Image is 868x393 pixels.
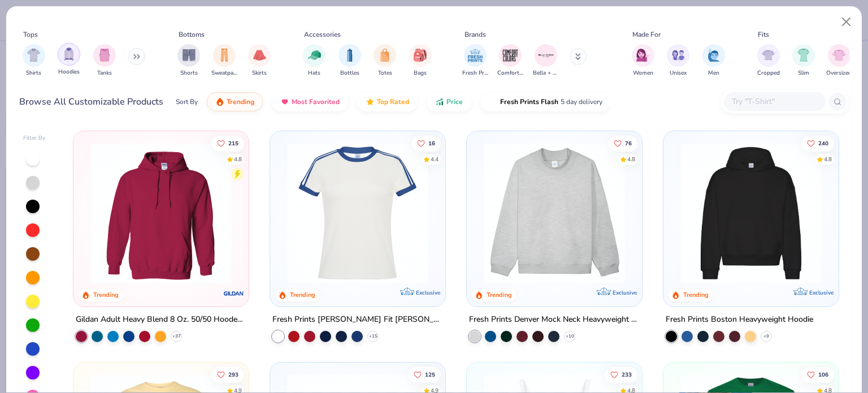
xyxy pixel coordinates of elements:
[667,44,689,77] div: filter for Unisex
[218,49,231,62] img: Sweatpants Image
[497,69,523,77] span: Comfort Colors
[431,155,439,163] div: 4.4
[731,95,818,108] input: Try "T-Shirt"
[308,49,321,62] img: Hats Image
[500,97,558,106] span: Fresh Prints Flash
[207,92,263,111] button: Trending
[533,44,559,77] button: filter button
[758,29,769,40] div: Fits
[478,142,631,284] img: f5d85501-0dbb-4ee4-b115-c08fa3845d83
[252,69,267,77] span: Skirts
[379,49,391,62] img: Totes Image
[757,44,780,77] button: filter button
[818,140,828,146] span: 240
[212,366,245,382] button: Like
[672,49,685,62] img: Unisex Image
[469,313,640,327] div: Fresh Prints Denver Mock Neck Heavyweight Sweatshirt
[414,49,426,62] img: Bags Image
[272,313,443,327] div: Fresh Prints [PERSON_NAME] Fit [PERSON_NAME] Shirt with Stripes
[378,69,392,77] span: Totes
[625,140,632,146] span: 76
[211,69,237,77] span: Sweatpants
[27,49,40,62] img: Shirts Image
[667,44,689,77] button: filter button
[338,44,361,77] button: filter button
[179,29,205,40] div: Bottoms
[280,97,289,106] img: most_fav.gif
[446,97,463,106] span: Price
[675,142,827,284] img: 91acfc32-fd48-4d6b-bdad-a4c1a30ac3fc
[708,69,719,77] span: Men
[409,44,432,77] button: filter button
[502,47,519,64] img: Comfort Colors Image
[272,92,348,111] button: Most Favorited
[533,69,559,77] span: Bella + Canvas
[357,92,418,111] button: Top Rated
[480,92,611,111] button: Fresh Prints Flash5 day delivery
[229,140,239,146] span: 215
[826,44,852,77] div: filter for Oversized
[762,49,775,62] img: Cropped Image
[177,44,200,77] div: filter for Shorts
[180,69,198,77] span: Shorts
[497,44,523,77] button: filter button
[211,44,237,77] div: filter for Sweatpants
[411,135,441,151] button: Like
[801,135,834,151] button: Like
[340,69,359,77] span: Bottles
[177,44,200,77] button: filter button
[836,11,857,33] button: Close
[344,49,356,62] img: Bottles Image
[565,333,574,340] span: + 10
[235,155,242,163] div: 4.8
[63,47,75,61] img: Hoodies Image
[801,366,834,382] button: Like
[824,155,832,163] div: 4.8
[253,49,266,62] img: Skirts Image
[366,97,375,106] img: TopRated.gif
[98,49,111,62] img: Tanks Image
[374,44,396,77] button: filter button
[809,289,833,296] span: Exclusive
[605,366,637,382] button: Like
[229,372,239,377] span: 293
[561,96,602,109] span: 5 day delivery
[23,44,45,77] div: filter for Shirts
[613,289,637,296] span: Exclusive
[792,44,815,77] button: filter button
[93,44,116,77] button: filter button
[97,69,112,77] span: Tanks
[183,49,196,62] img: Shorts Image
[708,49,720,62] img: Men Image
[409,44,432,77] div: filter for Bags
[465,29,486,40] div: Brands
[377,97,409,106] span: Top Rated
[467,47,484,64] img: Fresh Prints Image
[425,372,435,377] span: 125
[797,49,810,62] img: Slim Image
[631,142,783,284] img: a90f7c54-8796-4cb2-9d6e-4e9644cfe0fe
[633,69,653,77] span: Women
[374,44,396,77] div: filter for Totes
[281,142,434,284] img: e5540c4d-e74a-4e58-9a52-192fe86bec9f
[702,44,725,77] div: filter for Men
[428,140,435,146] span: 16
[636,49,649,62] img: Women Image
[537,47,554,64] img: Bella + Canvas Image
[757,44,780,77] div: filter for Cropped
[416,289,440,296] span: Exclusive
[304,29,341,40] div: Accessories
[832,49,845,62] img: Oversized Image
[533,44,559,77] div: filter for Bella + Canvas
[763,333,769,340] span: + 9
[223,282,245,305] img: Gildan logo
[215,97,224,106] img: trending.gif
[23,29,38,40] div: Tops
[427,92,471,111] button: Price
[826,44,852,77] button: filter button
[303,44,325,77] button: filter button
[627,155,635,163] div: 4.8
[248,44,271,77] div: filter for Skirts
[227,97,254,106] span: Trending
[666,313,813,327] div: Fresh Prints Boston Heavyweight Hoodie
